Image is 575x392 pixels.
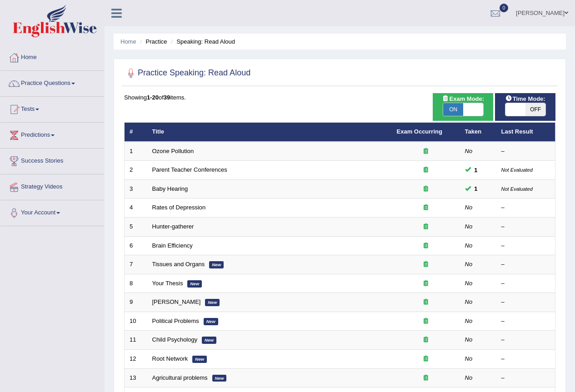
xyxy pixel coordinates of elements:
a: Brain Efficiency [152,242,193,249]
b: 1-20 [147,94,159,101]
a: [PERSON_NAME] [152,298,201,305]
em: No [465,242,473,249]
div: Exam occurring question [397,355,455,363]
a: Your Account [0,200,104,223]
b: 39 [164,94,170,101]
em: No [465,318,473,324]
em: New [204,318,218,325]
a: Home [0,45,104,68]
div: – [501,279,550,288]
td: 7 [125,255,147,274]
div: – [501,260,550,269]
em: No [465,148,473,154]
div: Exam occurring question [397,203,455,212]
em: New [212,375,227,382]
div: – [501,355,550,363]
em: No [465,204,473,211]
span: ON [443,103,463,116]
em: New [192,356,207,363]
th: Taken [460,123,496,142]
a: Success Stories [0,149,104,171]
td: 4 [125,198,147,218]
a: Agricultural problems [152,374,208,381]
a: Your Thesis [152,280,183,287]
a: Root Network [152,355,188,362]
td: 5 [125,218,147,237]
a: Exam Occurring [397,128,442,135]
td: 10 [125,312,147,331]
div: Exam occurring question [397,279,455,288]
a: Political Problems [152,318,199,324]
div: Exam occurring question [397,166,455,174]
div: – [501,298,550,307]
a: Home [120,38,136,45]
a: Child Psychology [152,336,198,343]
th: Title [147,123,392,142]
th: Last Result [496,123,555,142]
div: Exam occurring question [397,298,455,307]
a: Tests [0,97,104,119]
td: 1 [125,142,147,161]
td: 3 [125,179,147,198]
div: Exam occurring question [397,336,455,344]
span: Time Mode: [502,94,549,104]
em: No [465,298,473,305]
td: 9 [125,293,147,312]
em: No [465,336,473,343]
span: You can still take this question [471,165,481,175]
em: No [465,355,473,362]
div: Exam occurring question [397,260,455,269]
div: Exam occurring question [397,223,455,231]
div: – [501,336,550,344]
div: Exam occurring question [397,242,455,250]
em: New [202,337,216,344]
span: You can still take this question [471,184,481,194]
a: Rates of Depression [152,204,206,211]
td: 8 [125,274,147,293]
div: – [501,203,550,212]
div: – [501,242,550,250]
div: Showing of items. [124,93,555,102]
em: New [209,261,224,268]
div: Show exams occurring in exams [433,93,493,121]
h2: Practice Speaking: Read Aloud [124,66,250,80]
a: Parent Teacher Conferences [152,166,227,173]
em: No [465,261,473,268]
a: Ozone Pollution [152,148,194,154]
div: Exam occurring question [397,147,455,156]
a: Practice Questions [0,71,104,94]
div: – [501,147,550,156]
div: Exam occurring question [397,185,455,194]
em: No [465,223,473,230]
small: Not Evaluated [501,167,533,173]
div: – [501,374,550,382]
a: Strategy Videos [0,174,104,197]
li: Speaking: Read Aloud [169,37,235,46]
li: Practice [138,37,167,46]
a: Tissues and Organs [152,261,205,268]
td: 12 [125,349,147,368]
em: New [187,280,202,288]
em: No [465,374,473,381]
a: Hunter-gatherer [152,223,194,230]
span: OFF [525,103,545,116]
span: Exam Mode: [439,94,488,104]
td: 13 [125,368,147,387]
em: New [205,299,220,306]
div: Exam occurring question [397,374,455,382]
a: Predictions [0,123,104,145]
div: – [501,317,550,326]
a: Baby Hearing [152,185,188,192]
div: – [501,223,550,231]
span: 0 [500,4,509,12]
div: Exam occurring question [397,317,455,326]
small: Not Evaluated [501,186,533,192]
th: # [125,123,147,142]
td: 2 [125,161,147,180]
em: No [465,280,473,287]
td: 6 [125,236,147,255]
td: 11 [125,331,147,350]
